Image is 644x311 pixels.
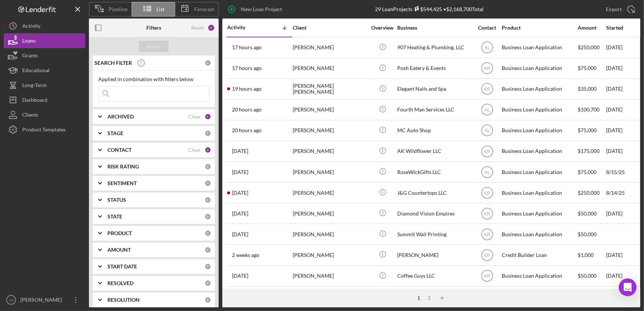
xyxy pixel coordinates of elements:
[397,25,471,31] div: Business
[484,232,490,237] text: KR
[107,297,140,303] b: RESOLUTION
[22,63,50,80] div: Educational
[232,107,262,113] time: 2025-09-17 18:16
[107,214,122,220] b: STATE
[22,33,36,50] div: Loans
[293,266,367,286] div: [PERSON_NAME]
[293,38,367,57] div: [PERSON_NAME]
[232,252,259,258] time: 2025-09-06 01:09
[205,213,211,220] div: 0
[484,170,490,175] text: AL
[484,149,490,154] text: KR
[4,107,85,122] button: Clients
[293,58,367,78] div: [PERSON_NAME]
[205,163,211,170] div: 0
[232,169,248,175] time: 2025-09-15 21:45
[22,122,66,139] div: Product Templates
[293,141,367,161] div: [PERSON_NAME]
[22,93,47,109] div: Dashboard
[484,66,490,71] text: KR
[188,114,201,120] div: Clear
[397,79,471,99] div: Elegant Nails and Spa
[606,141,640,161] div: [DATE]
[578,86,597,92] span: $35,000
[502,245,576,265] div: Credit Builder Loan
[606,245,640,265] div: [DATE]
[107,264,137,270] b: START DATE
[606,79,640,99] div: [DATE]
[397,224,471,244] div: Summit Wall Printing
[157,6,165,12] span: List
[205,297,211,303] div: 0
[205,147,211,153] div: 3
[397,100,471,120] div: Fourth Man Services LLC
[606,25,640,31] div: Started
[146,25,161,31] b: Filters
[502,183,576,203] div: Business Loan Application
[578,210,597,217] span: $50,000
[502,25,576,31] div: Product
[414,295,424,301] div: 1
[578,127,597,133] span: $75,000
[205,113,211,120] div: 1
[473,25,501,31] div: Contact
[94,60,132,66] b: SEARCH FILTER
[606,100,640,120] div: [DATE]
[397,38,471,57] div: 907 Heating & Plumbing, LLC
[4,63,85,78] button: Educational
[293,162,367,182] div: [PERSON_NAME]
[578,106,600,113] span: $100,700
[232,65,262,71] time: 2025-09-17 21:45
[397,266,471,286] div: Coffee Guys LLC
[606,204,640,223] div: [DATE]
[293,25,367,31] div: Client
[293,121,367,140] div: [PERSON_NAME]
[606,38,640,57] div: [DATE]
[502,121,576,140] div: Business Loan Application
[397,121,471,140] div: MC Auto Shop
[578,272,597,279] span: $50,000
[578,148,600,154] span: $175,000
[502,287,576,307] div: Business Loan Application
[397,287,471,307] div: MAR Industries LLC
[222,2,289,17] button: New Loan Project
[375,6,484,12] div: 29 Loan Projects • $2,168,700 Total
[502,141,576,161] div: Business Loan Application
[578,252,594,258] span: $1,000
[4,122,85,137] button: Product Templates
[397,183,471,203] div: J&G Countertops LLC
[232,86,262,92] time: 2025-09-17 19:24
[578,65,597,71] span: $75,000
[22,19,40,35] div: Activity
[232,231,248,237] time: 2025-09-09 17:41
[232,273,248,279] time: 2025-08-29 06:27
[107,197,126,203] b: STATUS
[107,130,123,136] b: STAGE
[293,183,367,203] div: [PERSON_NAME]
[484,87,490,92] text: KR
[205,230,211,237] div: 0
[606,183,640,203] div: 8/14/25
[232,211,248,217] time: 2025-09-11 21:16
[107,180,137,186] b: SENTIMENT
[484,253,490,258] text: KR
[22,48,38,65] div: Grants
[4,48,85,63] button: Grants
[4,33,85,48] a: Loans
[397,141,471,161] div: AK Wildflower LLC
[9,298,13,302] text: JN
[484,190,490,195] text: KR
[19,292,67,309] div: [PERSON_NAME]
[22,107,38,124] div: Clients
[4,93,85,107] button: Dashboard
[22,78,47,94] div: Long-Term
[232,148,248,154] time: 2025-09-15 22:03
[502,58,576,78] div: Business Loan Application
[293,79,367,99] div: [PERSON_NAME] [PERSON_NAME]
[109,6,127,12] span: Pipeline
[147,41,161,52] div: Apply
[4,19,85,33] button: Activity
